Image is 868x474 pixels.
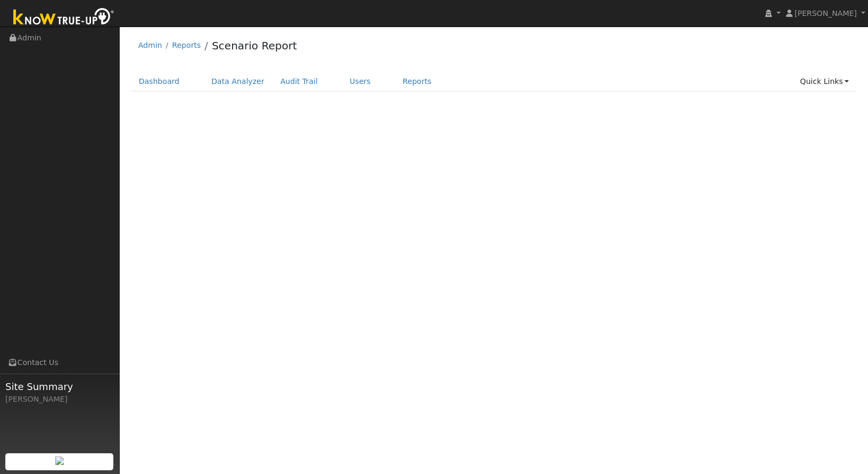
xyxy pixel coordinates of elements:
[795,9,857,18] span: [PERSON_NAME]
[212,39,297,52] a: Scenario Report
[395,72,440,91] a: Reports
[172,41,201,49] a: Reports
[138,41,162,49] a: Admin
[55,456,64,465] img: retrieve
[203,72,272,91] a: Data Analyzer
[131,72,188,91] a: Dashboard
[5,379,114,394] span: Site Summary
[272,72,326,91] a: Audit Trail
[8,6,120,30] img: Know True-Up
[5,394,114,405] div: [PERSON_NAME]
[342,72,379,91] a: Users
[792,72,857,91] a: Quick Links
